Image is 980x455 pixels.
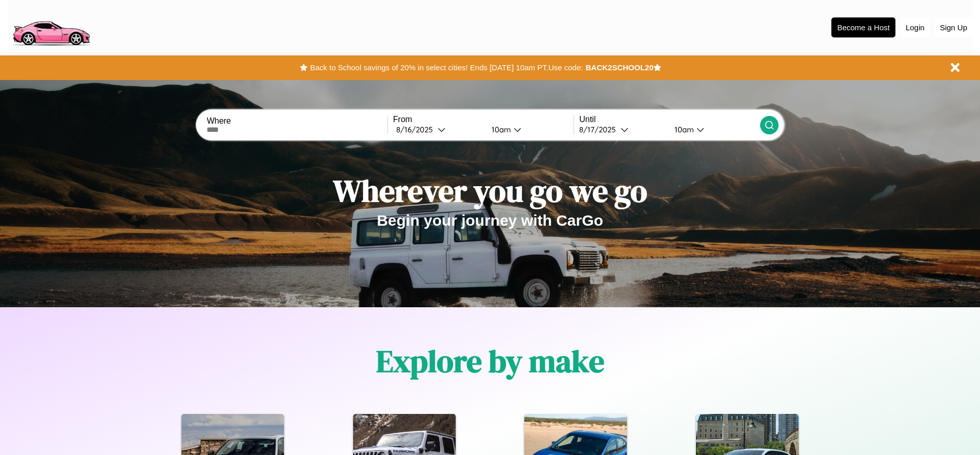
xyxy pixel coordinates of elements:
b: BACK2SCHOOL20 [585,63,654,72]
img: logo [8,5,94,48]
div: 8 / 17 / 2025 [579,125,621,134]
label: Until [579,115,760,124]
button: Sign Up [935,18,972,37]
div: 10am [669,125,697,134]
button: 8/16/2025 [393,124,483,135]
div: 8 / 16 / 2025 [396,125,438,134]
button: 10am [483,124,574,135]
button: 10am [666,124,760,135]
button: Login [901,18,930,37]
h1: Explore by make [376,340,604,382]
div: 10am [486,125,514,134]
label: From [393,115,574,124]
button: Become a Host [831,17,895,37]
button: Back to School savings of 20% in select cities! Ends [DATE] 10am PT.Use code: [308,61,585,75]
label: Where [207,116,387,126]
